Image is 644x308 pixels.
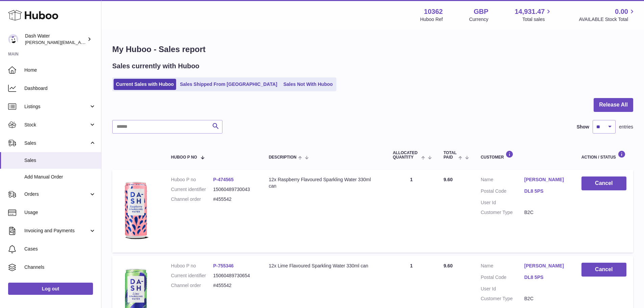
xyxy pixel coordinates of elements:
span: Huboo P no [171,155,197,160]
span: entries [619,124,633,130]
span: Listings [24,103,89,110]
button: Cancel [581,176,626,190]
a: Current Sales with Huboo [114,79,176,90]
span: Total sales [522,16,552,23]
span: Add Manual Order [24,174,96,180]
span: [PERSON_NAME][EMAIL_ADDRESS][DOMAIN_NAME] [25,40,136,45]
div: Dash Water [25,33,86,46]
img: 103621706197785.png [119,176,153,244]
dt: Customer Type [481,209,524,216]
dt: Channel order [171,196,213,203]
a: 14,931.47 Total sales [515,7,552,23]
span: Orders [24,191,89,197]
a: P-755346 [213,263,234,268]
div: 12x Raspberry Flavoured Sparkling Water 330ml can [269,176,379,189]
span: Usage [24,209,96,216]
dt: Current identifier [171,186,213,193]
div: 12x Lime Flavoured Sparkling Water 330ml can [269,263,379,269]
span: 0.00 [615,7,628,16]
a: P-474565 [213,177,234,182]
span: 14,931.47 [515,7,545,16]
span: Stock [24,122,89,128]
a: Sales Not With Huboo [281,79,335,90]
span: ALLOCATED Quantity [393,151,420,160]
a: Log out [8,283,93,295]
a: [PERSON_NAME] [524,176,568,183]
span: Sales [24,157,96,164]
span: Description [269,155,296,160]
dt: User Id [481,199,524,206]
span: 9.60 [444,263,453,268]
div: Currency [469,16,488,23]
dt: Huboo P no [171,176,213,183]
span: AVAILABLE Stock Total [579,16,636,23]
dd: B2C [524,209,568,216]
dd: #455542 [213,282,255,289]
dt: Name [481,176,524,185]
dt: Postal Code [481,188,524,196]
strong: 10362 [424,7,443,16]
span: 9.60 [444,177,453,182]
a: DL8 5PS [524,274,568,281]
div: Huboo Ref [420,16,443,23]
dd: 15060489730043 [213,186,255,193]
dt: Channel order [171,282,213,289]
span: Cases [24,246,96,252]
label: Show [577,124,589,130]
a: DL8 5PS [524,188,568,194]
dt: Customer Type [481,295,524,302]
span: Invoicing and Payments [24,228,89,234]
a: 0.00 AVAILABLE Stock Total [579,7,636,23]
button: Release All [594,98,633,112]
button: Cancel [581,263,626,277]
dd: 15060489730654 [213,273,255,279]
span: Dashboard [24,85,96,92]
td: 1 [386,170,437,253]
img: james@dash-water.com [8,34,18,44]
span: Home [24,67,96,73]
dd: B2C [524,295,568,302]
a: [PERSON_NAME] [524,263,568,269]
dt: User Id [481,286,524,292]
span: Sales [24,140,89,146]
dd: #455542 [213,196,255,203]
h1: My Huboo - Sales report [112,44,633,55]
dt: Huboo P no [171,263,213,269]
dt: Postal Code [481,274,524,282]
strong: GBP [474,7,488,16]
dt: Name [481,263,524,271]
div: Customer [481,150,568,160]
h2: Sales currently with Huboo [112,62,199,71]
div: Action / Status [581,150,626,160]
span: Channels [24,264,96,270]
dt: Current identifier [171,273,213,279]
a: Sales Shipped From [GEOGRAPHIC_DATA] [177,79,280,90]
span: Total paid [444,151,457,160]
